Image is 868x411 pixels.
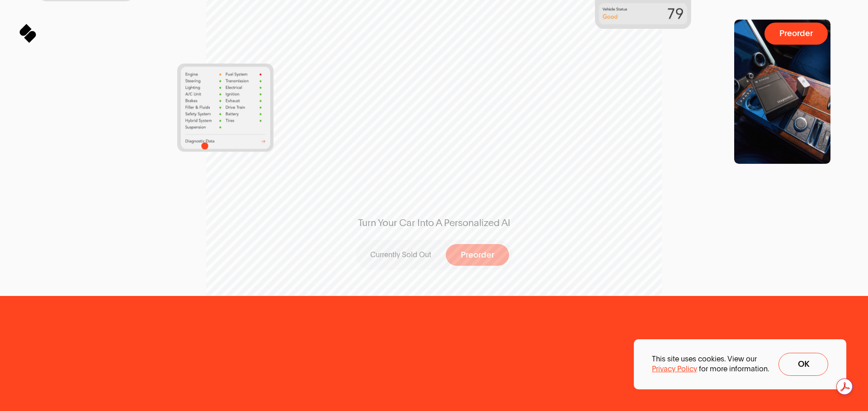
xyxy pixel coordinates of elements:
[798,360,809,369] span: Ok
[461,251,494,259] span: Preorder
[177,63,274,152] img: System Health Status of Cars in the SPARQ App
[652,354,769,374] p: This site uses cookies. View our for more information.
[764,23,828,45] button: Preorder a SPARQ Diagnostics Device
[779,29,813,38] span: Preorder
[734,19,830,164] img: Interior product shot of SPARQ Diagnostics with Packaging
[358,216,510,229] span: Turn Your Car Into A Personalized AI
[652,364,697,374] a: Privacy Policy
[778,353,828,376] button: Ok
[339,216,529,229] span: Turn Your Car Into A Personalized AI
[446,244,509,266] button: Preorder
[370,250,431,260] p: Currently Sold Out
